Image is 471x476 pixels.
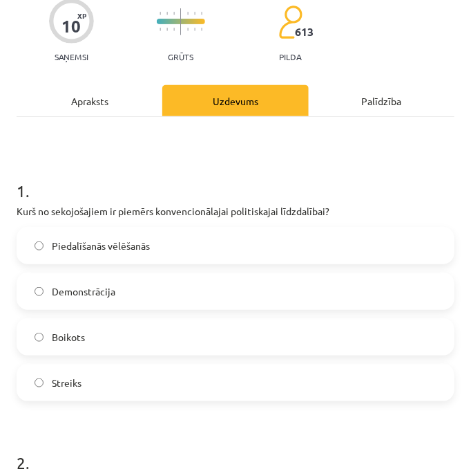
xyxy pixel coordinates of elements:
img: icon-short-line-57e1e144782c952c97e751825c79c345078a6d821885a25fce030b3d8c18986b.svg [173,12,175,15]
img: icon-short-line-57e1e144782c952c97e751825c79c345078a6d821885a25fce030b3d8c18986b.svg [173,28,175,31]
p: Grūts [168,52,193,62]
img: icon-short-line-57e1e144782c952c97e751825c79c345078a6d821885a25fce030b3d8c18986b.svg [166,28,168,31]
img: icon-short-line-57e1e144782c952c97e751825c79c345078a6d821885a25fce030b3d8c18986b.svg [201,12,202,15]
img: icon-short-line-57e1e144782c952c97e751825c79c345078a6d821885a25fce030b3d8c18986b.svg [166,12,168,15]
input: Piedalīšanās vēlēšanās [35,241,44,250]
div: Uzdevums [162,85,308,116]
img: icon-short-line-57e1e144782c952c97e751825c79c345078a6d821885a25fce030b3d8c18986b.svg [201,28,202,31]
img: icon-short-line-57e1e144782c952c97e751825c79c345078a6d821885a25fce030b3d8c18986b.svg [194,28,195,31]
span: XP [77,12,86,19]
img: students-c634bb4e5e11cddfef0936a35e636f08e4e9abd3cc4e673bd6f9a4125e45ecb1.svg [278,5,302,39]
input: Streiks [35,378,44,387]
input: Boikots [35,333,44,342]
p: Saņemsi [49,52,94,62]
h1: 2 . [17,429,454,472]
div: 10 [61,17,81,36]
img: icon-short-line-57e1e144782c952c97e751825c79c345078a6d821885a25fce030b3d8c18986b.svg [187,28,189,31]
h1: 1 . [17,157,454,200]
div: Apraksts [17,85,162,116]
span: Piedalīšanās vēlēšanās [52,239,150,253]
span: 613 [296,26,314,38]
p: pilda [279,52,301,62]
div: Palīdzība [309,85,454,116]
img: icon-short-line-57e1e144782c952c97e751825c79c345078a6d821885a25fce030b3d8c18986b.svg [187,12,189,15]
span: Boikots [52,330,85,345]
img: icon-short-line-57e1e144782c952c97e751825c79c345078a6d821885a25fce030b3d8c18986b.svg [160,12,161,15]
input: Demonstrācija [35,287,44,296]
span: Demonstrācija [52,284,115,299]
img: icon-short-line-57e1e144782c952c97e751825c79c345078a6d821885a25fce030b3d8c18986b.svg [194,12,195,15]
img: icon-long-line-d9ea69661e0d244f92f715978eff75569469978d946b2353a9bb055b3ed8787d.svg [180,8,182,35]
span: Streiks [52,376,81,390]
p: Kurš no sekojošajiem ir piemērs konvencionālajai politiskajai līdzdalībai? [17,204,454,219]
img: icon-short-line-57e1e144782c952c97e751825c79c345078a6d821885a25fce030b3d8c18986b.svg [160,28,161,31]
